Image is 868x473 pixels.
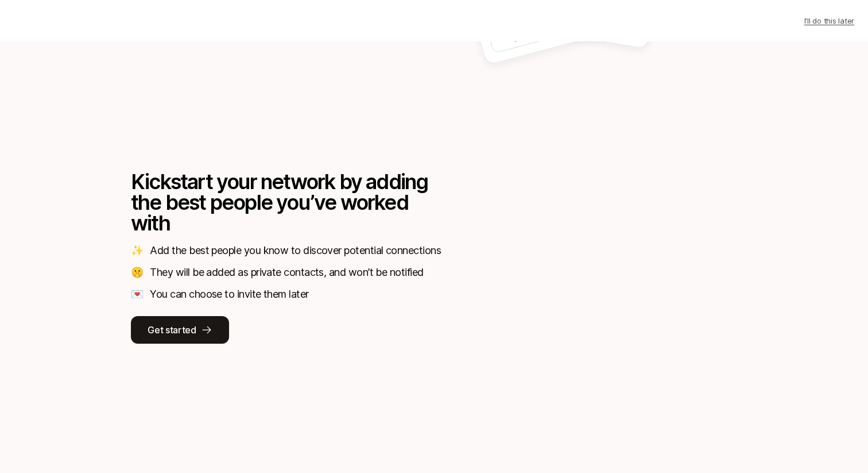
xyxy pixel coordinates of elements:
[148,322,196,337] p: Get started
[150,243,441,259] p: Add the best people you know to discover potential connections
[131,243,143,259] p: ✨
[804,15,854,26] p: I'll do this later
[150,286,308,302] p: You can choose to invite them later
[131,264,143,280] p: 🤫
[131,316,229,344] button: Get started
[131,286,143,302] p: 💌
[150,264,423,280] p: They will be added as private contacts, and won’t be notified
[131,171,441,233] p: Kickstart your network by adding the best people you’ve worked with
